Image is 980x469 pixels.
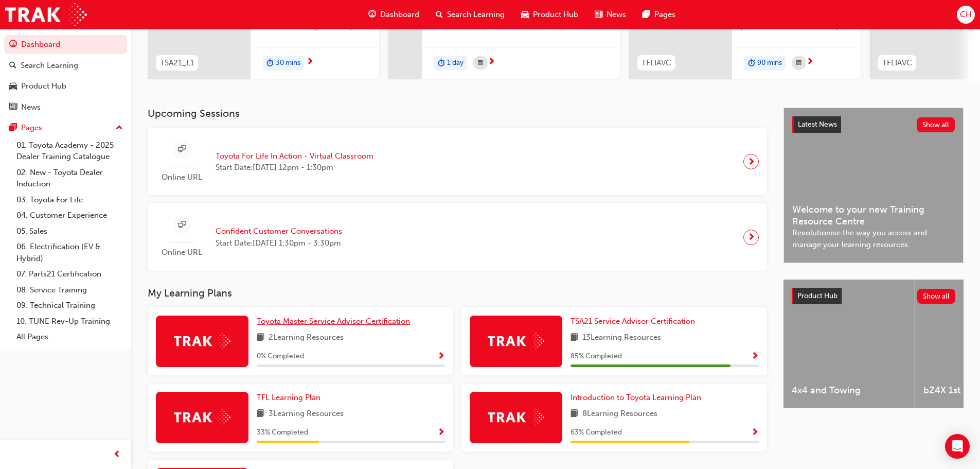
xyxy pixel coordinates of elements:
[257,332,264,344] span: book-icon
[643,8,650,21] span: pages-icon
[9,82,17,91] span: car-icon
[751,426,759,439] button: Show Progress
[792,385,906,396] span: 4x4 and Towing
[4,77,127,96] a: Product Hub
[642,57,671,69] span: TFLIAVC
[257,408,264,421] span: book-icon
[9,61,16,71] span: search-icon
[478,57,483,70] span: calendar-icon
[748,57,755,70] span: duration-icon
[380,9,419,21] span: Dashboard
[945,434,970,459] div: Open Intercom Messenger
[12,329,127,345] a: All Pages
[488,58,495,67] span: next-icon
[21,101,41,113] div: News
[4,33,127,118] button: DashboardSearch LearningProduct HubNews
[747,230,755,245] span: next-icon
[806,58,814,67] span: next-icon
[4,98,127,117] a: News
[360,4,427,25] a: guage-iconDashboard
[4,56,127,75] a: Search Learning
[437,352,445,361] span: Show Progress
[257,427,308,439] span: 33 % Completed
[269,332,344,344] span: 2 Learning Resources
[266,57,274,70] span: duration-icon
[751,428,759,438] span: Show Progress
[488,333,544,349] img: Trak
[12,165,127,192] a: 02. New - Toyota Dealer Induction
[9,124,17,133] span: pages-icon
[9,103,17,112] span: news-icon
[156,171,207,183] span: Online URL
[917,289,956,304] button: Show all
[747,154,755,169] span: next-icon
[796,57,801,70] span: calendar-icon
[634,4,684,25] a: pages-iconPages
[257,317,410,326] span: Toyota Master Service Advisor Certification
[12,239,127,266] a: 06. Electrification (EV & Hybrid)
[571,316,699,327] a: TSA21 Service Advisor Certification
[116,121,123,135] span: up-icon
[437,426,445,439] button: Show Progress
[582,332,661,344] span: 13 Learning Resources
[571,427,622,439] span: 63 % Completed
[4,118,127,137] button: Pages
[533,9,578,21] span: Product Hub
[156,247,207,258] span: Online URL
[12,282,127,298] a: 08. Service Training
[792,227,955,250] span: Revolutionise the way you access and manage your learning resources.
[5,3,87,26] img: Trak
[571,392,705,404] a: Introduction to Toyota Learning Plan
[427,4,513,25] a: search-iconSearch Learning
[917,117,955,132] button: Show all
[882,57,912,69] span: TFLIAVC
[368,8,376,21] span: guage-icon
[178,143,186,156] span: sessionType_ONLINE_URL-icon
[156,212,759,263] a: Online URLConfident Customer ConversationsStart Date:[DATE] 1:30pm - 3:30pm
[571,351,622,362] span: 85 % Completed
[257,392,325,404] a: TFL Learning Plan
[216,237,342,249] span: Start Date: [DATE] 1:30pm - 3:30pm
[792,204,955,227] span: Welcome to your new Training Resource Centre
[521,8,529,21] span: car-icon
[751,350,759,363] button: Show Progress
[960,9,971,21] span: CH
[654,9,675,21] span: Pages
[447,57,464,69] span: 1 day
[798,120,837,129] span: Latest News
[113,448,121,461] span: prev-icon
[306,58,314,67] span: next-icon
[216,225,342,237] span: Confident Customer Conversations
[571,408,578,421] span: book-icon
[216,162,373,173] span: Start Date: [DATE] 12pm - 1:30pm
[12,137,127,165] a: 01. Toyota Academy - 2025 Dealer Training Catalogue
[12,207,127,223] a: 04. Customer Experience
[21,80,66,92] div: Product Hub
[12,266,127,282] a: 07. Parts21 Certification
[269,408,344,421] span: 3 Learning Resources
[797,291,838,300] span: Product Hub
[792,288,955,304] a: Product HubShow all
[571,393,701,402] span: Introduction to Toyota Learning Plan
[160,57,194,69] span: TSA21_L1
[4,35,127,54] a: Dashboard
[257,316,414,327] a: Toyota Master Service Advisor Certification
[751,352,759,361] span: Show Progress
[12,192,127,208] a: 03. Toyota For Life
[586,4,634,25] a: news-iconNews
[783,108,964,263] a: Latest NewsShow allWelcome to your new Training Resource CentreRevolutionise the way you access a...
[12,298,127,314] a: 09. Technical Training
[447,9,505,21] span: Search Learning
[216,150,373,162] span: Toyota For Life In Action - Virtual Classroom
[156,136,759,187] a: Online URLToyota For Life In Action - Virtual ClassroomStart Date:[DATE] 12pm - 1:30pm
[174,409,230,425] img: Trak
[12,314,127,329] a: 10. TUNE Rev-Up Training
[257,393,320,402] span: TFL Learning Plan
[9,40,17,49] span: guage-icon
[148,287,767,299] h3: My Learning Plans
[437,428,445,438] span: Show Progress
[607,9,626,21] span: News
[21,60,78,72] div: Search Learning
